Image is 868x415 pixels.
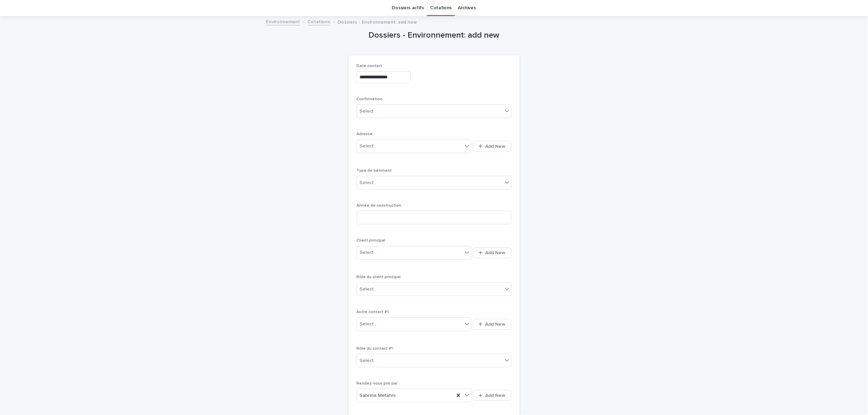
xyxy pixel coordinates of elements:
[357,347,393,351] span: Rôle du contact #1
[486,144,506,149] span: Add New
[360,108,377,115] div: Select...
[473,141,511,152] button: Add New
[357,204,402,208] span: Année de construction
[486,322,506,327] span: Add New
[357,132,373,136] span: Adresse
[360,392,396,399] span: Sabrine Metahni
[360,286,377,293] div: Select...
[357,275,401,279] span: Rôle du client principal
[357,310,389,314] span: Autre contact #1
[486,393,506,398] span: Add New
[357,169,392,173] span: Type de bâtiment
[308,17,330,25] a: Cotations
[349,30,520,40] h1: Dossiers - Environnement: add new
[486,250,506,255] span: Add New
[357,64,383,68] span: Date contact
[360,179,377,186] div: Select...
[360,249,377,256] div: Select...
[473,390,511,401] button: Add New
[266,17,300,25] a: Environnement
[338,18,417,25] p: Dossiers - Environnement: add new
[357,381,398,386] span: Rendez-vous pris par
[357,97,383,101] span: Confirmation
[473,247,511,258] button: Add New
[360,357,377,364] div: Select...
[360,143,377,150] div: Select...
[360,321,377,328] div: Select...
[473,319,511,330] button: Add New
[357,238,386,243] span: Client principal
